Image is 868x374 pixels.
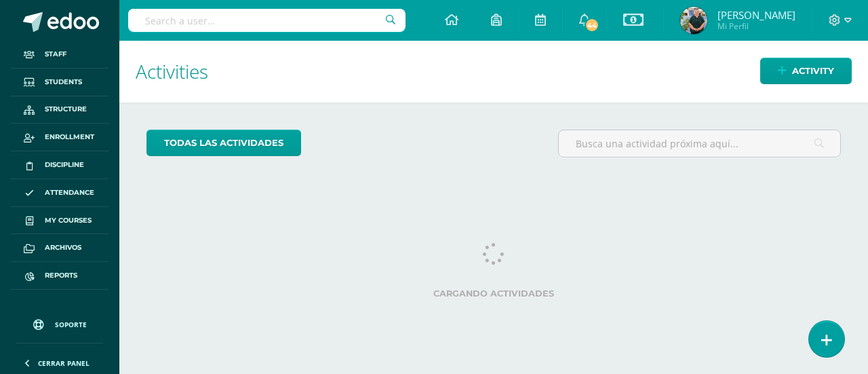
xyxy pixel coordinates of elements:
[45,242,81,253] span: Archivos
[45,270,77,281] span: Reports
[45,215,92,226] span: My courses
[11,262,108,290] a: Reports
[45,160,84,170] span: Discipline
[45,49,66,60] span: Staff
[585,18,599,33] span: 44
[146,130,301,156] a: todas las Actividades
[11,96,108,124] a: Structure
[11,179,108,207] a: Attendance
[792,58,834,83] span: Activity
[717,8,795,22] span: [PERSON_NAME]
[128,9,405,32] input: Search a user…
[559,130,840,157] input: Busca una actividad próxima aquí...
[38,358,90,368] span: Cerrar panel
[45,132,94,143] span: Enrollment
[11,234,108,262] a: Archivos
[11,207,108,235] a: My courses
[717,20,795,32] span: Mi Perfil
[55,320,87,329] span: Soporte
[11,151,108,179] a: Discipline
[45,104,87,115] span: Structure
[11,124,108,151] a: Enrollment
[45,187,94,198] span: Attendance
[680,7,707,34] img: 4447a754f8b82caf5a355abd86508926.png
[11,69,108,96] a: Students
[16,306,103,339] a: Soporte
[11,41,108,69] a: Staff
[760,58,852,84] a: Activity
[45,77,82,88] span: Students
[146,288,841,299] label: Cargando actividades
[136,41,852,102] h1: Activities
